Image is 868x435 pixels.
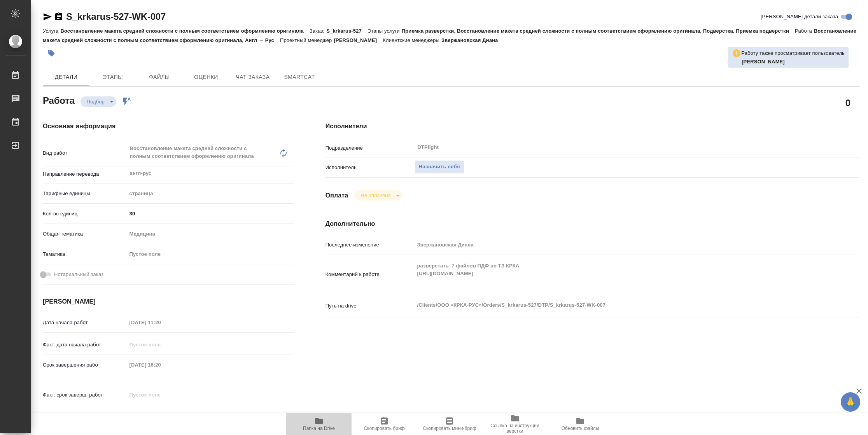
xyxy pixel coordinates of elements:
[742,58,845,66] p: Носкова Анна
[43,411,127,419] p: Срок завершения услуги
[43,391,127,399] p: Факт. срок заверш. работ
[417,413,482,435] button: Скопировать мини-бриф
[325,302,415,310] p: Путь на drive
[441,37,504,43] p: Звержановская Диана
[845,96,850,109] h2: 0
[280,37,334,43] p: Проектный менеджер
[127,317,195,328] input: Пустое поле
[741,49,845,57] p: Работу также просматривает пользователь
[127,359,195,370] input: Пустое поле
[43,12,52,21] button: Скопировать ссылку для ЯМессенджера
[141,72,178,82] span: Файлы
[94,72,131,82] span: Этапы
[60,28,309,34] p: Восстановление макета средней сложности с полным соответствием оформлению оригинала
[66,11,166,22] a: S_krkarus-527-WK-007
[562,426,599,431] span: Обновить файлы
[325,271,415,278] p: Комментарий к работе
[43,45,60,62] button: Добавить тэг
[844,394,857,410] span: 🙏
[187,72,225,82] span: Оценки
[43,297,294,306] h4: [PERSON_NAME]
[43,149,127,157] p: Вид работ
[423,426,476,431] span: Скопировать мини-бриф
[325,219,859,229] h4: Дополнительно
[742,59,785,65] b: [PERSON_NAME]
[364,426,404,431] span: Скопировать бриф
[234,72,271,82] span: Чат заказа
[310,28,326,34] p: Заказ:
[54,12,63,21] button: Скопировать ссылку
[43,122,294,131] h4: Основная информация
[127,339,195,350] input: Пустое поле
[286,413,352,435] button: Папка на Drive
[358,192,393,199] button: Не оплачена
[334,37,383,43] p: [PERSON_NAME]
[352,413,417,435] button: Скопировать бриф
[43,341,127,349] p: Факт. дата начала работ
[761,13,838,21] span: [PERSON_NAME] детали заказа
[402,28,795,34] p: Приемка разверстки, Восстановление макета средней сложности с полным соответствием оформлению ори...
[127,187,294,200] div: страница
[795,28,814,34] p: Работа
[80,96,116,107] div: Подбор
[419,162,460,171] span: Назначить себя
[84,98,107,105] button: Подбор
[415,259,815,288] textarea: разверстать 7 файлов ПДФ по ТЗ КРКА [URL][DOMAIN_NAME]
[325,191,348,200] h4: Оплата
[367,28,402,34] p: Этапы услуги
[415,160,464,174] button: Назначить себя
[43,190,127,197] p: Тарифные единицы
[548,413,613,435] button: Обновить файлы
[325,241,415,249] p: Последнее изменение
[127,227,294,241] div: Медицина
[127,248,294,261] div: Пустое поле
[43,319,127,327] p: Дата начала работ
[325,122,859,131] h4: Исполнители
[47,72,85,82] span: Детали
[354,190,402,201] div: Подбор
[303,426,335,431] span: Папка на Drive
[325,144,415,152] p: Подразделение
[43,210,127,218] p: Кол-во единиц
[43,250,127,258] p: Тематика
[127,389,195,400] input: Пустое поле
[415,239,815,250] input: Пустое поле
[326,28,367,34] p: S_krkarus-527
[129,250,285,258] div: Пустое поле
[43,361,127,369] p: Срок завершения работ
[482,413,548,435] button: Ссылка на инструкции верстки
[325,164,415,171] p: Исполнитель
[841,392,860,412] button: 🙏
[127,409,195,421] input: ✎ Введи что-нибудь
[43,93,75,107] h2: Работа
[43,170,127,178] p: Направление перевода
[54,271,103,278] span: Нотариальный заказ
[43,28,60,34] p: Услуга
[281,72,318,82] span: SmartCat
[383,37,441,43] p: Клиентские менеджеры
[127,208,294,219] input: ✎ Введи что-нибудь
[487,423,543,434] span: Ссылка на инструкции верстки
[43,230,127,238] p: Общая тематика
[415,299,815,312] textarea: /Clients/ООО «КРКА-РУС»/Orders/S_krkarus-527/DTP/S_krkarus-527-WK-007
